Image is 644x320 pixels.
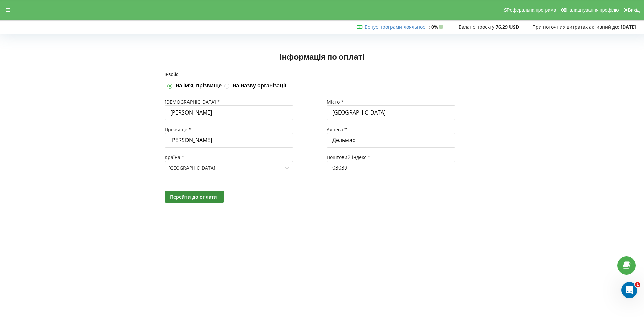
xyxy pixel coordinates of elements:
span: Поштовий індекс * [327,154,370,161]
iframe: Intercom live chat [621,282,637,298]
span: Вихід [628,7,640,13]
span: Адреса * [327,126,347,133]
span: 1 [635,282,640,287]
span: Інформація по оплаті [280,52,364,61]
span: Прізвище * [165,126,192,133]
span: Країна * [165,154,184,161]
span: Місто * [327,99,344,105]
button: Перейти до оплати [165,191,224,203]
span: Інвойс [165,71,179,77]
span: Перейти до оплати [170,194,217,200]
label: на назву організації [233,82,286,89]
a: Бонус програми лояльності [365,24,429,30]
span: Реферальна програма [507,7,556,13]
strong: 0% [431,24,445,30]
label: на імʼя, прізвище [176,82,222,89]
span: Налаштування профілю [566,7,619,13]
span: : [365,24,430,30]
strong: [DATE] [621,24,636,30]
span: Баланс проєкту: [459,24,496,30]
span: [DEMOGRAPHIC_DATA] * [165,99,220,105]
span: При поточних витратах активний до: [532,24,619,30]
strong: 76,29 USD [496,24,519,30]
